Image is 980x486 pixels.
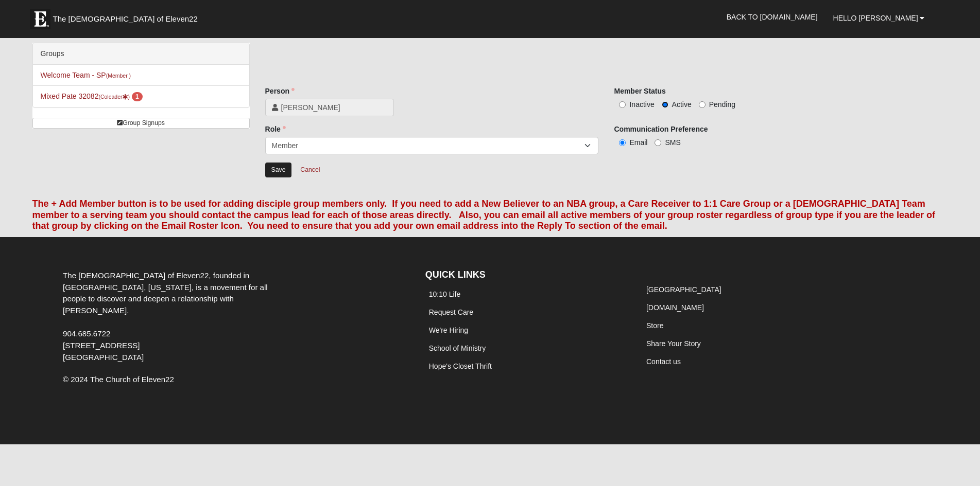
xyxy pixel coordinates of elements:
[41,92,143,100] a: Mixed Pate 32082(Coleader) 1
[662,101,668,108] input: Active
[699,101,706,108] input: Pending
[629,138,647,147] span: Email
[132,92,143,101] span: number of pending members
[646,357,681,366] a: Contact us
[106,73,131,79] small: (Member )
[55,270,297,364] div: The [DEMOGRAPHIC_DATA] of Eleven22, founded in [GEOGRAPHIC_DATA], [US_STATE], is a movement for a...
[655,139,661,146] input: SMS
[41,71,131,79] a: Welcome Team - SP(Member )
[619,139,626,146] input: Email
[646,285,721,294] a: [GEOGRAPHIC_DATA]
[646,339,701,348] a: Share Your Story
[265,163,292,177] input: Alt+s
[294,162,326,178] a: Cancel
[614,124,708,134] label: Communication Preference
[665,138,680,147] span: SMS
[63,375,174,384] span: © 2024 The Church of Eleven22
[719,4,826,30] a: Back to [DOMAIN_NAME]
[429,308,473,316] a: Request Care
[619,101,626,108] input: Inactive
[646,303,704,312] a: [DOMAIN_NAME]
[629,100,654,109] span: Inactive
[709,100,735,109] span: Pending
[672,100,692,109] span: Active
[30,9,50,29] img: Eleven22 logo
[98,94,130,100] small: (Coleader )
[265,124,286,134] label: Role
[32,118,250,129] a: Group Signups
[833,14,918,22] span: Hello [PERSON_NAME]
[429,326,468,334] a: We're Hiring
[281,102,387,113] span: [PERSON_NAME]
[826,5,933,31] a: Hello [PERSON_NAME]
[25,4,231,29] a: The [DEMOGRAPHIC_DATA] of Eleven22
[429,362,492,370] a: Hope's Closet Thrift
[429,290,461,298] a: 10:10 Life
[53,14,198,24] span: The [DEMOGRAPHIC_DATA] of Eleven22
[33,43,249,65] div: Groups
[429,344,486,352] a: School of Ministry
[646,321,663,330] a: Store
[425,269,627,281] h4: QUICK LINKS
[614,86,665,96] label: Member Status
[265,86,295,96] label: Person
[63,353,144,362] span: [GEOGRAPHIC_DATA]
[32,199,936,231] font: The + Add Member button is to be used for adding disciple group members only. If you need to add ...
